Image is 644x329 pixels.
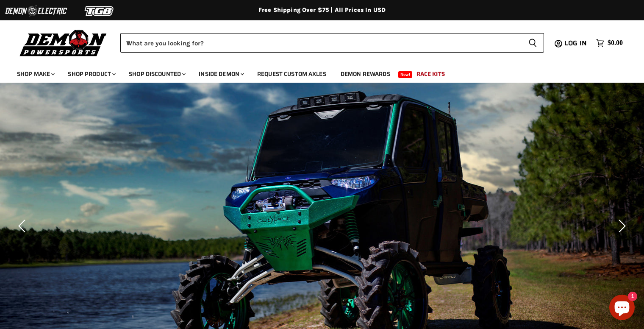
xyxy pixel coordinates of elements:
[607,295,637,322] inbox-online-store-chat: Shopify online store chat
[592,37,627,49] a: $0.00
[122,65,191,83] a: Shop Discounted
[612,217,629,234] button: Next
[61,65,121,83] a: Shop Product
[68,3,131,19] img: TGB Logo 2
[11,65,60,83] a: Shop Make
[410,65,451,83] a: Race Kits
[561,39,592,47] a: Log in
[522,33,544,53] button: Search
[564,38,587,48] span: Log in
[120,33,522,53] input: When autocomplete results are available use up and down arrows to review and enter to select
[192,65,249,83] a: Inside Demon
[15,217,32,234] button: Previous
[4,3,68,19] img: Demon Electric Logo 2
[11,62,621,83] ul: Main menu
[17,28,110,58] img: Demon Powersports
[334,65,397,83] a: Demon Rewards
[608,39,623,47] span: $0.00
[251,65,333,83] a: Request Custom Axles
[398,71,413,78] span: New!
[120,33,544,53] form: Product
